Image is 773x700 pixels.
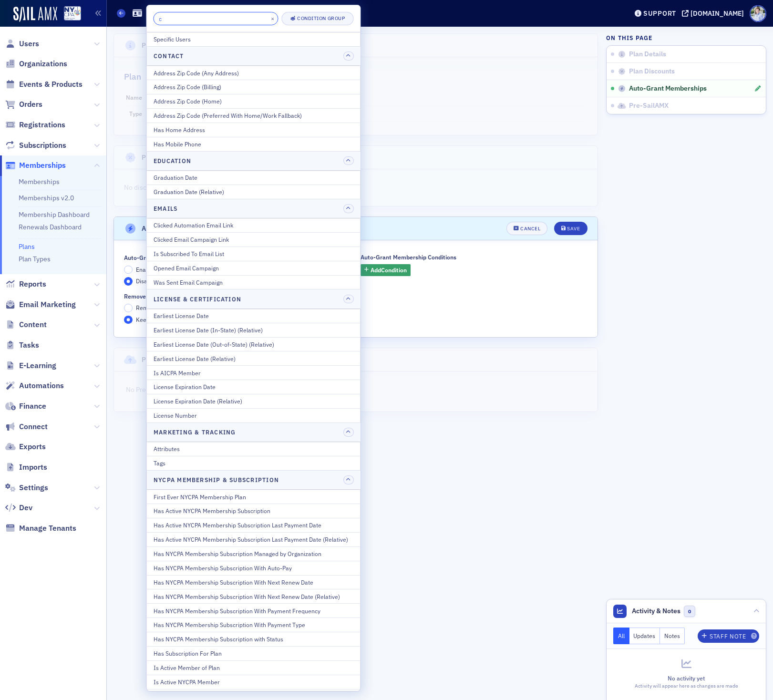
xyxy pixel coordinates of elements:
span: Registrations [19,120,65,130]
button: × [268,14,277,22]
a: Manage Tenants [5,523,76,534]
button: All [613,628,629,644]
span: Finance [19,401,46,412]
span: Imports [19,462,47,473]
button: Notes [660,628,685,644]
a: Plan Types [19,255,51,263]
button: License Expiration Date (Relative) [147,394,361,408]
h4: On this page [606,33,766,42]
div: Attributes [154,444,354,453]
button: Updates [629,628,660,644]
span: Activity & Notes [632,606,680,616]
button: Has NYCPA Membership Subscription With Payment Type [147,618,361,632]
a: Memberships [5,160,66,171]
a: Renewals Dashboard [19,223,82,231]
span: Keep Auto-Granted Memberships [136,316,226,323]
p: No discounts configured. [124,183,587,193]
div: Condition Group [297,16,345,21]
span: Pre-SailAMX [629,102,669,110]
div: No activity yet [613,674,759,682]
span: Settings [19,483,48,493]
div: Is AICPA Member [154,369,354,377]
div: License Expiration Date (Relative) [154,397,354,405]
button: Was Sent Email Campaign [147,275,361,289]
div: Staff Note [710,634,746,639]
button: First Ever NYCPA Membership Plan [147,490,361,504]
div: Address Zip Code (Preferred With Home/Work Fallback) [154,111,354,120]
div: Is Active Member of Plan [154,663,354,672]
a: Tasks [5,340,39,350]
dd: CPA Firm Employee [149,90,586,105]
a: Content [5,319,47,330]
span: Manage Tenants [19,523,76,534]
button: Address Zip Code (Any Address) [147,66,361,80]
span: Orders [19,99,42,110]
div: Is Subscribed To Email List [154,249,354,258]
button: Has Subscription For Plan [147,646,361,660]
h4: License & Certification [154,295,241,303]
div: Graduation Date [154,173,354,182]
span: Memberships [19,160,66,171]
div: Earliest License Date [154,311,354,320]
h4: Contact [154,51,184,60]
span: Enable Auto-Grant Memberships [136,266,223,273]
div: Has NYCPA Membership Subscription With Next Renew Date [154,578,354,587]
img: SailAMX [64,6,81,21]
a: Dev [5,503,32,513]
button: Is Subscribed To Email List [147,247,361,261]
div: Save [567,226,580,231]
span: Auto-Grant Memberships [629,84,707,93]
span: Reports [19,279,46,289]
span: Profile [750,5,766,22]
a: Reports [5,279,46,289]
button: Graduation Date [147,171,361,185]
a: Imports [5,462,47,473]
h4: Plan Details [142,41,195,51]
div: Was Sent Email Campaign [154,278,354,287]
input: Remove Auto-Granted Memberships [124,304,133,312]
div: Has Active NYCPA Membership Subscription [154,506,354,515]
span: Name [126,93,142,101]
button: License Number [147,408,361,422]
div: Has Active NYCPA Membership Subscription Last Payment Date (Relative) [154,535,354,544]
h4: NYCPA Membership & Subscription [154,475,279,484]
div: [DOMAIN_NAME] [691,9,744,18]
button: Earliest License Date (In-State) (Relative) [147,323,361,337]
button: Attributes [147,442,361,456]
div: Has Home Address [154,125,354,134]
input: Enable Auto-Grant Memberships [124,266,133,274]
span: Type [129,110,142,117]
span: Organizations [19,59,67,69]
button: Has NYCPA Membership Subscription Managed by Organization [147,546,361,561]
button: Opened Email Campaign [147,261,361,275]
a: Memberships [19,177,60,186]
button: Clicked Email Campaign Link [147,232,361,247]
a: Users [5,39,39,49]
div: Earliest License Date (Out-of-State) (Relative) [154,340,354,349]
div: Has NYCPA Membership Subscription With Payment Type [154,620,354,629]
button: AddCondition [361,264,411,276]
a: Settings [5,483,48,493]
span: Automations [19,381,64,391]
div: Has NYCPA Membership Subscription With Payment Frequency [154,607,354,615]
button: Has NYCPA Membership Subscription With Auto-Pay [147,561,361,575]
div: Clicked Automation Email Link [154,221,354,229]
button: Has NYCPA Membership Subscription With Payment Frequency [147,603,361,618]
div: Address Zip Code (Home) [154,97,354,105]
div: Has Subscription For Plan [154,649,354,658]
button: Address Zip Code (Preferred With Home/Work Fallback) [147,108,361,123]
button: Cancel [506,222,547,235]
span: E-Learning [19,360,56,371]
span: Exports [19,442,46,452]
a: Email Marketing [5,299,76,310]
div: Activity will appear here as changes are made [613,682,759,690]
button: Has Active NYCPA Membership Subscription [147,504,361,518]
input: Disable Auto-Grant Memberships [124,277,133,286]
a: Connect [5,422,48,432]
div: Has NYCPA Membership Subscription with Status [154,635,354,643]
a: Finance [5,401,46,412]
a: Plans [19,242,35,251]
div: Remove Memberships Based on Conditions? [124,293,244,300]
h4: Education [154,156,191,165]
h4: Marketing & Tracking [154,428,236,436]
